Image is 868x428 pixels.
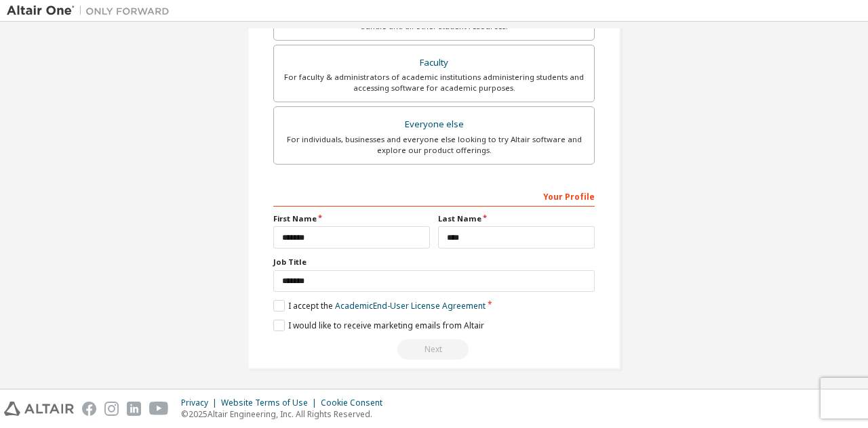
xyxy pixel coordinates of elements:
[273,185,595,207] div: Your Profile
[273,320,484,331] label: I would like to receive marketing emails from Altair
[282,53,586,72] div: Faculty
[149,402,169,416] img: youtube.svg
[181,408,391,420] p: © 2025 Altair Engineering, Inc. All Rights Reserved.
[282,115,586,134] div: Everyone else
[282,134,586,156] div: For individuals, businesses and everyone else looking to try Altair software and explore our prod...
[4,402,74,416] img: altair_logo.svg
[335,300,486,312] a: Academic End-User License Agreement
[273,213,430,224] label: First Name
[282,72,586,93] div: For faculty & administrators of academic institutions administering students and accessing softwa...
[127,402,141,416] img: linkedin.svg
[104,402,119,416] img: instagram.svg
[7,4,176,18] img: Altair One
[321,398,391,408] div: Cookie Consent
[181,398,221,408] div: Privacy
[438,213,595,224] label: Last Name
[273,300,486,312] label: I accept the
[273,339,595,360] div: Read and acccept EULA to continue
[221,398,321,408] div: Website Terms of Use
[82,402,96,416] img: facebook.svg
[273,257,595,267] label: Job Title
